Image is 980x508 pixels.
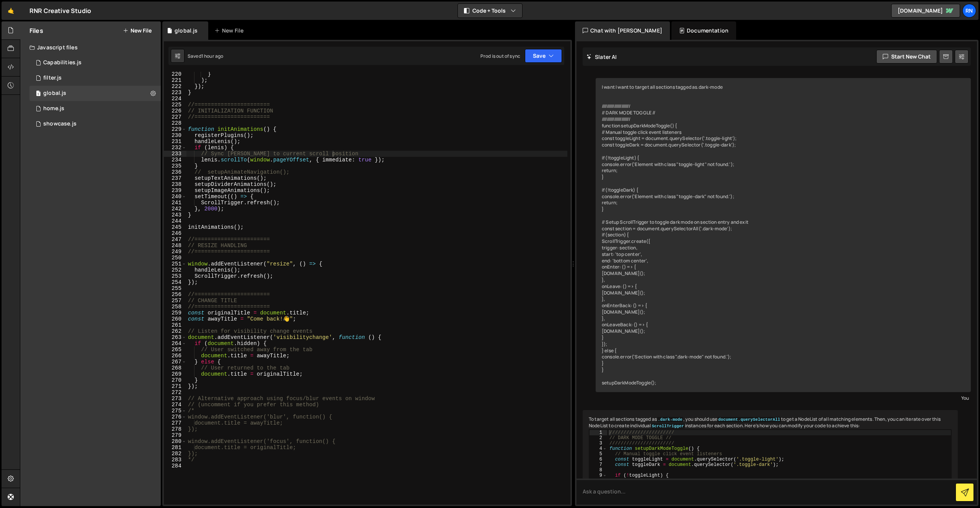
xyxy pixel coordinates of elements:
div: 270 [164,377,186,383]
span: 1 [36,91,41,97]
div: 223 [164,90,186,96]
div: 257 [164,298,186,304]
div: 1 hour ago [201,53,224,59]
div: 232 [164,145,186,151]
div: 247 [164,236,186,243]
div: 2785/32613.js [29,55,161,70]
div: 266 [164,353,186,359]
code: ScrollTrigger [651,423,685,429]
div: 230 [164,132,186,138]
div: 2785/4729.js [29,86,161,101]
button: Save [525,49,562,63]
h2: Files [29,26,43,35]
div: Saved [188,53,223,59]
div: 244 [164,218,186,224]
div: Documentation [671,21,736,40]
div: 265 [164,347,186,353]
div: 6 [590,457,607,462]
div: 267 [164,359,186,365]
div: 224 [164,96,186,102]
div: 231 [164,138,186,145]
button: Start new chat [876,50,937,63]
div: I want I want to target all sections tagged as.dark-mode /////////////////////// // DARK MODE TOG... [596,78,971,392]
div: 274 [164,402,186,408]
button: New File [123,28,152,34]
div: 268 [164,365,186,371]
div: 2 [590,435,607,441]
div: 240 [164,194,186,200]
div: 236 [164,169,186,175]
div: 234 [164,157,186,163]
div: Prod is out of sync [480,53,520,59]
div: 5 [590,451,607,457]
div: 271 [164,383,186,389]
div: RNR Creative Studio [29,6,91,15]
h2: Slater AI [586,53,617,60]
div: 3 [590,441,607,446]
div: 221 [164,77,186,83]
a: 🤙 [2,2,20,20]
div: showcase.js [43,120,77,127]
div: 250 [164,255,186,261]
div: 276 [164,414,186,420]
div: 277 [164,420,186,426]
div: 245 [164,224,186,230]
div: 2785/36237.js [29,116,161,132]
div: 275 [164,408,186,414]
div: 9 [590,473,607,478]
div: 259 [164,310,186,316]
div: 242 [164,206,186,212]
div: 226 [164,108,186,114]
div: Capabilities.js [43,59,82,66]
div: 269 [164,371,186,377]
div: 283 [164,457,186,463]
div: 263 [164,334,186,340]
div: 284 [164,463,186,469]
div: 254 [164,279,186,285]
div: 252 [164,267,186,273]
div: 227 [164,114,186,120]
div: global.js [175,27,198,34]
div: 260 [164,316,186,322]
div: 222 [164,83,186,90]
div: 258 [164,304,186,310]
div: 279 [164,432,186,438]
div: 273 [164,396,186,402]
div: New File [214,27,247,34]
code: .dark-mode [657,417,683,422]
div: 2785/4730.js [29,101,161,116]
div: 238 [164,181,186,187]
div: 233 [164,151,186,157]
div: 278 [164,426,186,432]
div: 261 [164,322,186,328]
div: 228 [164,120,186,126]
div: 220 [164,71,186,77]
div: 235 [164,163,186,169]
div: 243 [164,212,186,218]
div: 239 [164,187,186,194]
div: 253 [164,273,186,279]
div: filter.js [43,75,62,81]
div: 4 [590,446,607,451]
a: RN [962,4,976,18]
div: 2785/35735.js [29,70,161,86]
div: 1 [590,430,607,435]
div: 229 [164,126,186,132]
div: Javascript files [20,40,161,55]
div: 255 [164,285,186,291]
div: 237 [164,175,186,181]
a: [DOMAIN_NAME] [891,4,960,18]
div: 241 [164,200,186,206]
div: 262 [164,328,186,334]
div: You [598,394,969,402]
div: global.js [43,90,66,97]
div: 7 [590,462,607,467]
code: document.querySelectorAll [717,417,781,422]
div: Chat with [PERSON_NAME] [575,21,670,40]
div: 8 [590,467,607,473]
div: 282 [164,451,186,457]
div: 264 [164,340,186,347]
div: 249 [164,249,186,255]
div: 281 [164,444,186,451]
